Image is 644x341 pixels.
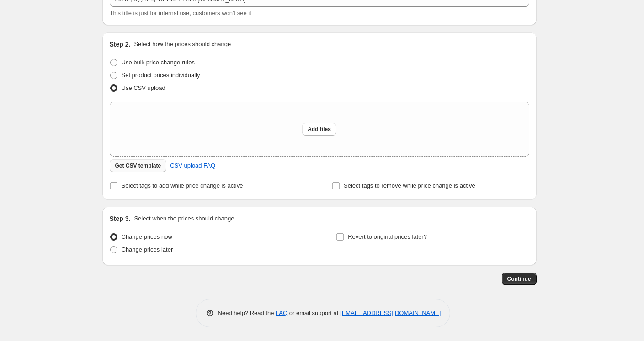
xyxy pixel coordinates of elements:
span: Select tags to add while price change is active [122,182,243,189]
span: CSV upload FAQ [170,161,215,170]
span: Use CSV upload [122,84,165,91]
span: Need help? Read the [218,310,276,316]
span: Set product prices individually [122,72,200,79]
span: Change prices later [122,246,173,253]
a: FAQ [276,310,287,316]
a: CSV upload FAQ [165,158,221,173]
span: Add files [308,126,331,133]
p: Select how the prices should change [134,40,231,49]
span: Use bulk price change rules [122,59,195,66]
span: Get CSV template [115,162,161,169]
span: Continue [507,275,531,283]
span: This title is just for internal use, customers won't see it [110,10,251,16]
span: Change prices now [122,233,172,240]
button: Get CSV template [110,159,167,172]
span: or email support at [287,310,340,316]
p: Select when the prices should change [134,214,234,223]
h2: Step 3. [110,214,131,223]
span: Revert to original prices later? [348,233,427,240]
span: Select tags to remove while price change is active [344,182,475,189]
button: Add files [302,123,336,136]
button: Continue [502,273,537,285]
a: [EMAIL_ADDRESS][DOMAIN_NAME] [340,310,441,316]
h2: Step 2. [110,40,131,49]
